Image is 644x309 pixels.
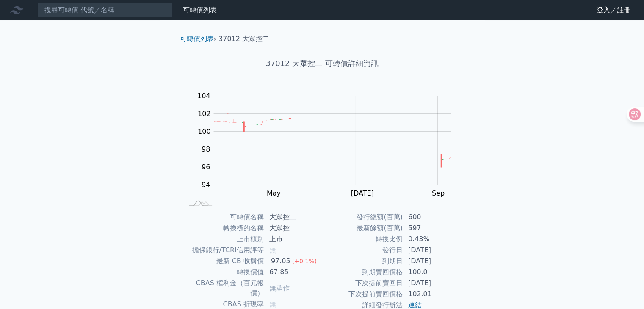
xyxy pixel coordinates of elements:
td: [DATE] [403,278,461,289]
td: 最新餘額(百萬) [322,223,403,234]
td: 0.43% [403,234,461,245]
td: 上市櫃別 [183,234,264,245]
li: 37012 大眾控二 [218,34,269,44]
li: › [180,34,216,44]
tspan: [DATE] [351,189,373,197]
td: 下次提前賣回價格 [322,289,403,300]
td: 到期賣回價格 [322,267,403,278]
h1: 37012 大眾控二 可轉債詳細資訊 [173,58,471,69]
td: 600 [403,212,461,223]
td: 上市 [264,234,322,245]
td: [DATE] [403,245,461,256]
tspan: 98 [202,145,210,153]
a: 連結 [408,301,422,309]
tspan: Sep [432,189,445,197]
tspan: 96 [202,163,210,171]
td: 67.85 [264,267,322,278]
td: 大眾控二 [264,212,322,223]
td: 擔保銀行/TCRI信用評等 [183,245,264,256]
td: [DATE] [403,256,461,267]
tspan: 94 [202,181,210,189]
tspan: May [267,189,281,197]
td: 轉換標的名稱 [183,223,264,234]
td: 轉換比例 [322,234,403,245]
td: 最新 CB 收盤價 [183,256,264,267]
a: 可轉債列表 [183,6,217,14]
td: 轉換價值 [183,267,264,278]
span: 無 [269,300,276,308]
tspan: 102 [198,110,211,118]
tspan: 104 [197,92,210,100]
span: 無承作 [269,284,290,292]
td: 102.01 [403,289,461,300]
td: 下次提前賣回日 [322,278,403,289]
a: 可轉債列表 [180,35,214,43]
td: 發行日 [322,245,403,256]
span: 無 [269,246,276,254]
g: Chart [193,92,464,197]
span: (+0.1%) [292,258,317,265]
div: 97.05 [269,256,292,266]
a: 登入／註冊 [590,3,637,17]
td: 100.0 [403,267,461,278]
input: 搜尋可轉債 代號／名稱 [37,3,173,17]
td: 大眾控 [264,223,322,234]
td: 到期日 [322,256,403,267]
td: 597 [403,223,461,234]
td: CBAS 權利金（百元報價） [183,278,264,299]
tspan: 100 [198,127,211,135]
td: 可轉債名稱 [183,212,264,223]
td: 發行總額(百萬) [322,212,403,223]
